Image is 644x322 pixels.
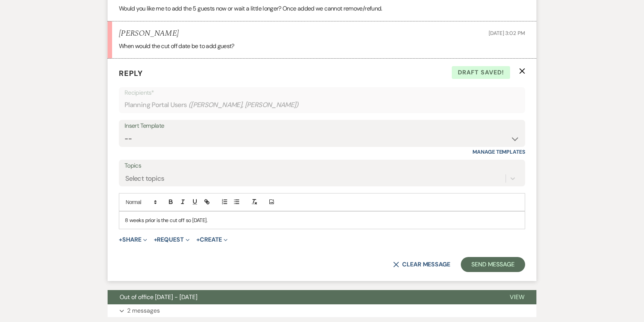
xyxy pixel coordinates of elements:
[119,29,179,38] h5: [PERSON_NAME]
[125,88,519,98] p: Recipients*
[108,290,498,304] button: Out of office [DATE] - [DATE]
[119,237,147,243] button: Share
[125,98,519,112] div: Planning Portal Users
[119,68,143,78] span: Reply
[472,148,525,155] a: Manage Templates
[125,173,164,183] div: Select topics
[196,237,200,243] span: +
[108,304,536,317] button: 2 messages
[125,216,519,224] p: 8 weeks prior is the cut off so [DATE].
[154,237,157,243] span: +
[119,4,525,14] p: Would you like me to add the 5 guests now or wait a little longer? Once added we cannot remove/re...
[125,160,519,171] label: Topics
[127,306,160,316] p: 2 messages
[119,41,525,51] p: When would the cut off date be to add guest?
[154,237,190,243] button: Request
[119,237,122,243] span: +
[461,257,525,272] button: Send Message
[120,293,197,301] span: Out of office [DATE] - [DATE]
[188,100,299,110] span: ( [PERSON_NAME], [PERSON_NAME] )
[489,30,525,36] span: [DATE] 3:02 PM
[393,262,450,268] button: Clear message
[452,66,510,79] span: Draft saved!
[510,293,524,301] span: View
[498,290,536,304] button: View
[125,121,519,132] div: Insert Template
[196,237,228,243] button: Create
